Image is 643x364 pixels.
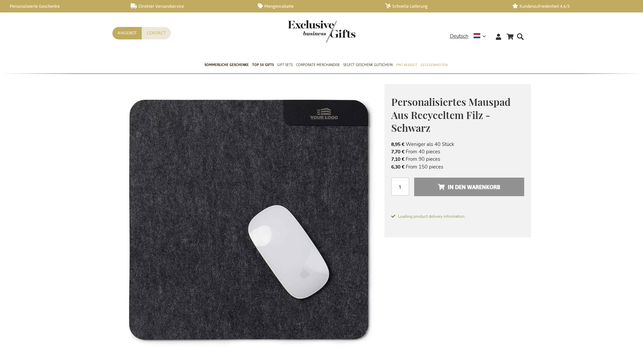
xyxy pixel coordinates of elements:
[420,61,447,68] span: Gelegenheiten
[391,155,524,163] li: From 90 pieces
[343,61,393,68] span: Select Geschenk Gutschein
[450,32,468,40] span: Deutsch
[396,57,417,74] a: Pro Budget
[277,61,293,68] span: Gift Sets
[205,61,249,68] span: Sommerliche geschenke
[391,141,404,148] span: 8,95 €
[296,61,340,68] span: Corporate Merchandise
[288,20,322,42] a: store logo
[391,149,404,155] span: 7,70 €
[391,141,524,148] li: Weniger als 40 Stück
[252,61,274,68] span: TOP 50 Gifts
[420,57,447,74] a: Gelegenheiten
[343,57,393,74] a: Select Geschenk Gutschein
[296,57,340,74] a: Corporate Merchandise
[396,61,417,68] span: Pro Budget
[277,57,293,74] a: Gift Sets
[391,164,404,170] span: 6,30 €
[205,57,249,74] a: Sommerliche geschenke
[112,84,384,356] img: Personalised Recycled Felt Mouse Pad - Black
[112,27,142,39] a: Angebot
[391,148,524,155] li: From 40 pieces
[391,213,524,219] span: Loading product delivery information.
[131,3,247,9] a: Direkter Versandservice
[512,3,629,9] a: Kundenzufriedenheit 4,6/5
[391,178,409,195] input: Menge
[391,156,404,162] span: 7,10 €
[142,27,171,39] a: Contact
[391,95,511,134] span: Personalisiertes Mauspad Aus Recyceltem Filz - Schwarz
[385,3,502,9] a: Schnelle Lieferung
[252,57,274,74] a: TOP 50 Gifts
[391,163,524,171] li: From 150 pieces
[258,3,374,9] a: Mengenrabatte
[3,3,120,9] a: Personalisierte Geschenke
[288,20,355,42] img: Exclusive Business gifts logo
